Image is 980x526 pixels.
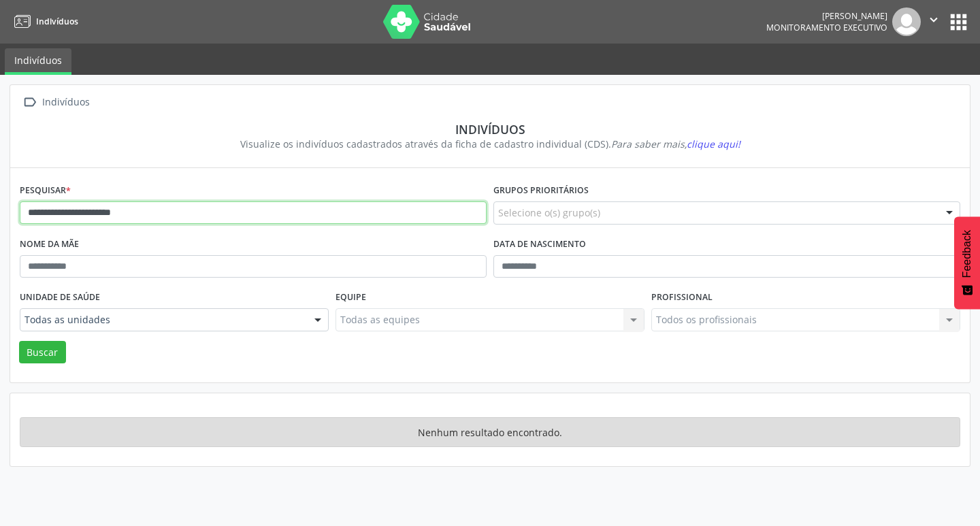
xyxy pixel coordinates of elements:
[19,341,66,364] button: Buscar
[29,122,951,137] div: Indivíduos
[651,287,713,308] label: Profissional
[921,7,947,36] button: 
[947,10,970,34] button: apps
[892,7,921,36] img: img
[498,206,600,220] span: Selecione o(s) grupo(s)
[20,234,79,255] label: Nome da mãe
[766,22,887,33] span: Monitoramento Executivo
[687,137,740,150] span: clique aqui!
[493,180,589,201] label: Grupos prioritários
[766,10,887,22] div: [PERSON_NAME]
[5,48,71,75] a: Indivíduos
[961,230,973,278] span: Feedback
[20,180,71,201] label: Pesquisar
[20,287,100,308] label: Unidade de saúde
[336,287,366,308] label: Equipe
[20,417,960,447] div: Nenhum resultado encontrado.
[493,234,586,255] label: Data de nascimento
[24,313,301,327] span: Todas as unidades
[36,16,78,27] span: Indivíduos
[10,10,78,33] a: Indivíduos
[926,12,941,27] i: 
[20,93,39,112] i: 
[954,216,980,309] button: Feedback - Mostrar pesquisa
[29,137,951,151] div: Visualize os indivíduos cadastrados através da ficha de cadastro individual (CDS).
[39,93,92,112] div: Indivíduos
[20,93,92,112] a:  Indivíduos
[611,137,740,150] i: Para saber mais,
